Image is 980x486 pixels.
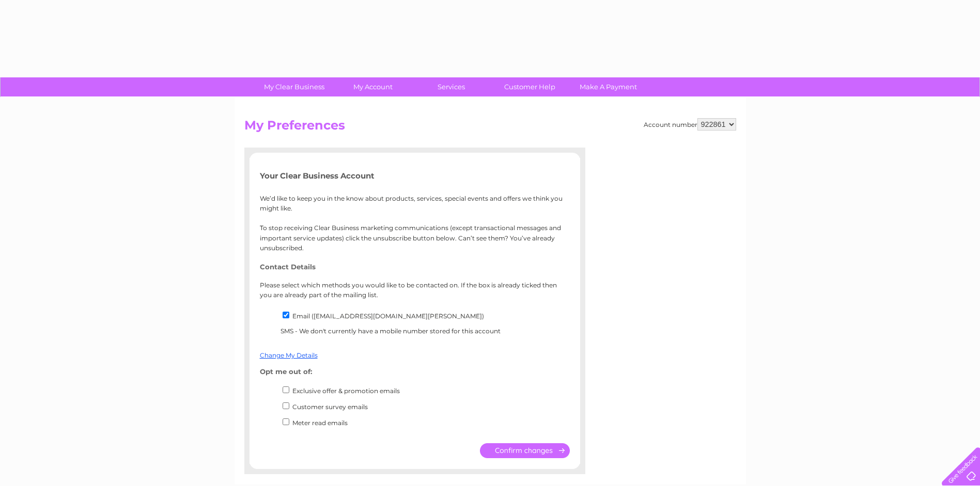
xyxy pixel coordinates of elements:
[330,77,415,96] a: My Account
[292,403,368,411] label: Customer survey emails
[260,280,570,300] p: Please select which methods you would like to be contacted on. If the box is already ticked then ...
[292,312,484,320] label: Email ([EMAIL_ADDRESS][DOMAIN_NAME][PERSON_NAME])
[260,171,570,180] h5: Your Clear Business Account
[292,419,348,427] label: Meter read emails
[252,77,337,96] a: My Clear Business
[260,193,570,253] p: We’d like to keep you in the know about products, services, special events and offers we think yo...
[260,351,318,359] a: Change My Details
[566,77,651,96] a: Make A Payment
[480,443,570,458] input: Submit
[409,77,494,96] a: Services
[292,387,400,395] label: Exclusive offer & promotion emails
[244,118,736,138] h2: My Preferences
[487,77,572,96] a: Customer Help
[644,118,736,131] div: Account number
[260,263,570,271] h4: Contact Details
[260,368,570,376] h4: Opt me out of:
[281,326,570,341] li: SMS - We don't currently have a mobile number stored for this account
